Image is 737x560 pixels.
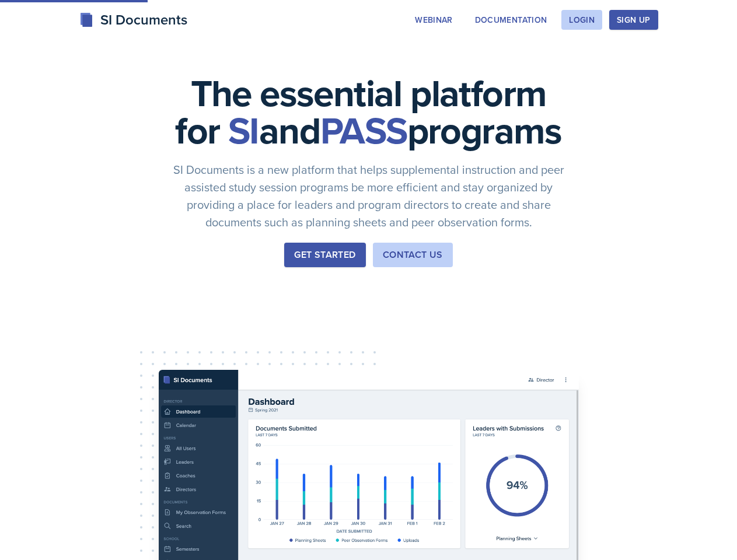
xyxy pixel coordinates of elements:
div: Contact Us [383,248,443,262]
button: Contact Us [373,243,453,267]
div: Sign Up [617,15,650,24]
button: Login [561,10,602,30]
button: Documentation [467,10,555,30]
div: Documentation [475,15,547,24]
button: Webinar [407,10,460,30]
div: SI Documents [79,9,187,30]
div: Webinar [415,15,452,24]
button: Sign Up [609,10,658,30]
div: Get Started [294,248,355,262]
button: Get Started [284,243,365,267]
div: Login [569,15,595,24]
